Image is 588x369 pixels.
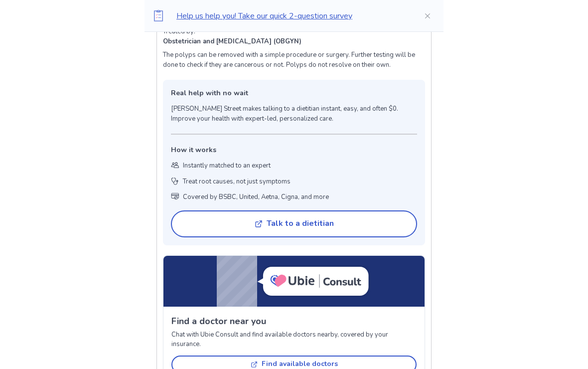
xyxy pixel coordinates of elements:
p: Obstetrician and [MEDICAL_DATA] (OBGYN) [163,37,301,47]
p: The polyps can be removed with a simple procedure or surgery. Further testing will be done to che... [163,50,425,70]
p: Instantly matched to an expert [183,161,271,171]
p: How it works [171,145,417,155]
p: Help us help you! Take our quick 2-question survey [176,10,408,22]
a: Real help with no wait[PERSON_NAME] Street makes talking to a dietitian instant, easy, and often ... [163,80,425,245]
p: Treat root causes, not just symptoms [183,177,291,187]
p: Find a doctor near you [171,315,417,328]
p: Chat with Ubie Consult and find available doctors nearby, covered by your insurance. [171,330,417,350]
img: Ubie Consult [257,256,372,307]
p: Covered by BSBC, United, Aetna, Cigna, and more [183,192,329,202]
p: Real help with no wait [171,88,417,98]
p: [PERSON_NAME] Street makes talking to a dietitian instant, easy, and often $0. Improve your healt... [171,104,417,124]
button: Talk to a dietitian [171,210,417,237]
